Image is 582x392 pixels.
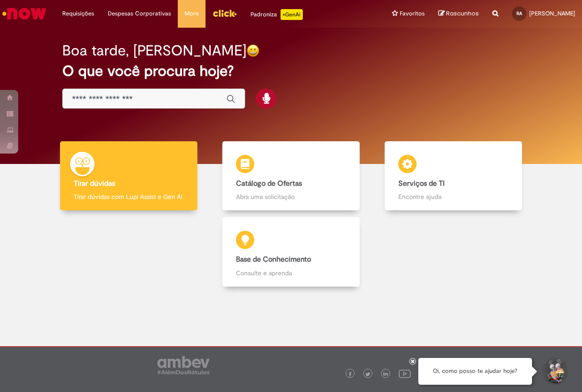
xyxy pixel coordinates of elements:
p: Encontre ajuda [398,192,508,201]
h2: Boa tarde, [PERSON_NAME] [62,43,246,59]
a: Catálogo de Ofertas Abra uma solicitação [210,141,372,211]
img: happy-face.png [246,44,260,57]
img: logo_footer_twitter.png [366,372,370,377]
span: Rascunhos [446,9,479,18]
div: Padroniza [251,9,303,20]
b: Base de Conhecimento [236,255,311,264]
b: Tirar dúvidas [74,179,115,188]
img: click_logo_yellow_360x200.png [212,6,237,20]
span: More [185,9,199,18]
p: Tirar dúvidas com Lupi Assist e Gen Ai [74,192,184,201]
b: Serviços de TI [398,179,445,188]
span: Requisições [62,9,94,18]
span: RA [517,10,522,16]
button: Iniciar Conversa de Suporte [541,358,568,385]
b: Catálogo de Ofertas [236,179,302,188]
img: logo_footer_youtube.png [399,367,411,379]
img: logo_footer_facebook.png [348,372,352,377]
div: Oi, como posso te ajudar hoje? [418,358,532,385]
span: [PERSON_NAME] [529,10,575,17]
a: Serviços de TI Encontre ajuda [372,141,534,211]
h2: O que você procura hoje? [62,63,519,79]
p: +GenAi [281,9,303,20]
img: logo_footer_ambev_rotulo_gray.png [157,356,210,374]
a: Base de Conhecimento Consulte e aprenda [48,217,534,287]
p: Abra uma solicitação [236,192,346,201]
img: logo_footer_linkedin.png [383,372,388,377]
img: ServiceNow [1,5,48,23]
a: Tirar dúvidas Tirar dúvidas com Lupi Assist e Gen Ai [48,141,210,211]
p: Consulte e aprenda [236,268,346,278]
span: Despesas Corporativas [108,9,171,18]
a: Rascunhos [438,10,479,18]
span: Favoritos [400,9,425,18]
